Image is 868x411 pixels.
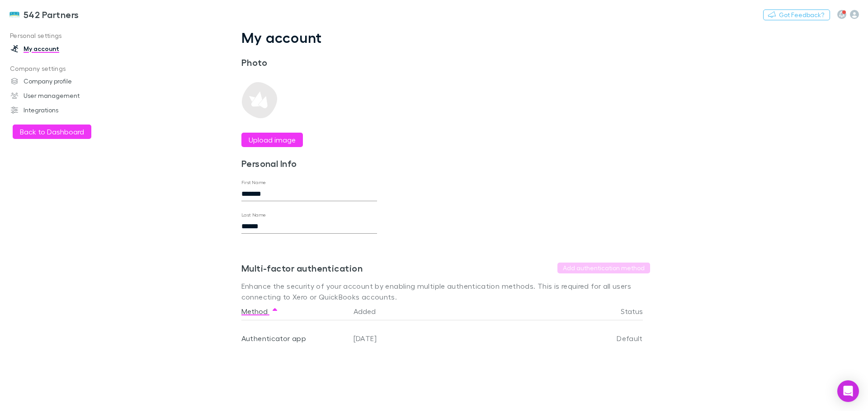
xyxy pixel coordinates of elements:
label: First Name [241,179,266,186]
button: Status [621,302,654,320]
a: User management [2,88,122,103]
a: My account [2,42,122,56]
div: Authenticator app [241,320,346,356]
button: Upload image [241,133,303,147]
a: 542 Partners [4,4,85,25]
p: Company settings [2,63,122,74]
label: Upload image [249,134,296,145]
div: [DATE] [350,320,561,356]
button: Got Feedback? [763,9,830,20]
img: 542 Partners's Logo [9,9,20,20]
button: Back to Dashboard [13,125,91,139]
h1: My account [241,29,650,46]
button: Add authentication method [557,263,650,273]
h3: Photo [241,57,377,68]
img: Preview [241,82,278,118]
label: Last Name [241,212,266,218]
p: Enhance the security of your account by enabling multiple authentication methods. This is require... [241,281,650,302]
a: Company profile [2,74,122,88]
p: Personal settings [2,30,122,42]
div: Open Intercom Messenger [837,380,859,402]
h3: 542 Partners [24,9,79,20]
h3: Personal Info [241,158,377,169]
div: Default [561,320,643,356]
a: Integrations [2,103,122,117]
h3: Multi-factor authentication [241,263,363,273]
button: Added [354,302,387,320]
button: Method [241,302,278,320]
